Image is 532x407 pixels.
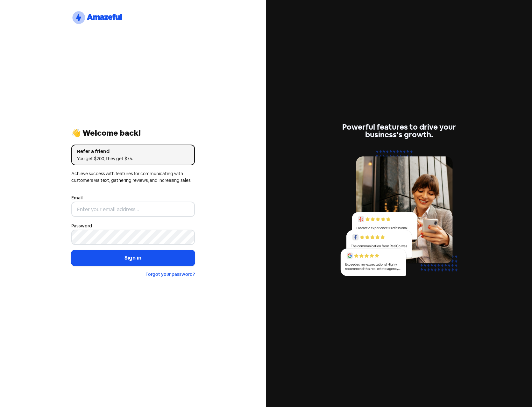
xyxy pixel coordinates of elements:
[71,195,82,201] label: Email
[337,123,461,139] div: Powerful features to drive your business's growth.
[77,155,189,162] div: You get $200, they get $75.
[71,250,195,266] button: Sign in
[71,170,195,184] div: Achieve success with features for communicating with customers via text, gathering reviews, and i...
[71,202,195,217] input: Enter your email address...
[77,148,189,155] div: Refer a friend
[145,271,195,277] a: Forgot your password?
[71,129,195,137] div: 👋 Welcome back!
[71,223,92,229] label: Password
[337,146,461,283] img: reviews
